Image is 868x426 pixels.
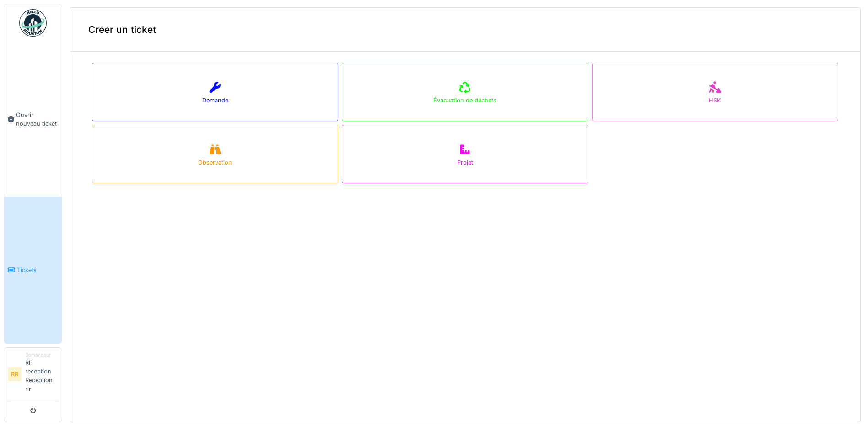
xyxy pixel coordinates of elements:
li: RR [8,367,22,381]
div: Créer un ticket [70,8,860,52]
div: Projet [457,158,473,167]
div: Observation [198,158,232,167]
a: Tickets [4,197,62,343]
span: Ouvrir nouveau ticket [16,111,58,128]
div: Demandeur [25,351,58,358]
span: Tickets [17,266,58,274]
a: RR DemandeurRlr reception Reception rlr [8,351,58,399]
div: HSK [709,96,721,105]
div: Évacuation de déchets [433,96,496,105]
div: Demande [202,96,228,105]
a: Ouvrir nouveau ticket [4,42,62,197]
li: Rlr reception Reception rlr [25,351,58,397]
img: Badge_color-CXgf-gQk.svg [19,9,47,37]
